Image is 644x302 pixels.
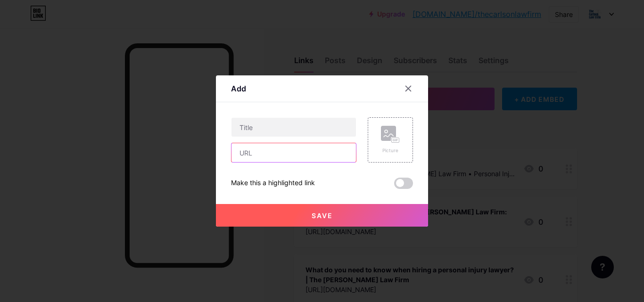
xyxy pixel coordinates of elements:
span: Save [312,212,333,220]
div: Add [231,83,246,94]
input: Title [231,118,356,137]
input: URL [231,143,356,162]
button: Save [216,204,428,227]
div: Picture [381,147,400,154]
div: Make this a highlighted link [231,178,315,189]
